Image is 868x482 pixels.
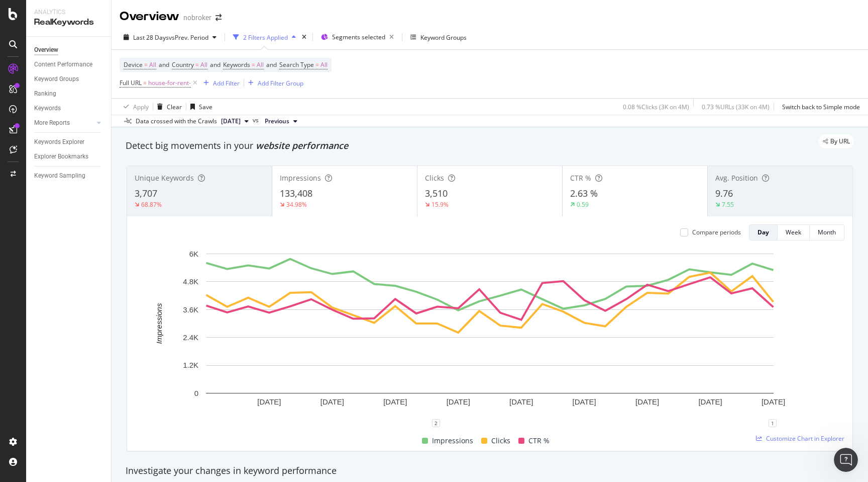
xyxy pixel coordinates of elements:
[778,99,860,115] button: Switch back to Simple mode
[320,397,344,406] text: [DATE]
[120,99,149,115] button: Apply
[135,173,194,183] span: Unique Keywords
[431,200,449,209] div: 15.9%
[315,60,319,69] span: =
[834,448,858,472] iframe: Intercom live chat
[194,389,198,397] text: 0
[34,59,104,70] a: Content Performance
[183,277,198,286] text: 4.8K
[818,228,836,236] div: Month
[133,33,169,42] span: Last 28 Days
[153,99,182,115] button: Clear
[200,58,207,72] span: All
[167,103,182,111] div: Clear
[34,59,92,70] div: Content Performance
[195,60,199,69] span: =
[199,77,240,89] button: Add Filter
[34,118,94,128] a: More Reports
[528,435,550,447] span: CTR %
[810,224,844,240] button: Month
[34,103,104,114] a: Keywords
[120,78,142,87] span: Full URL
[34,45,104,55] a: Overview
[577,200,589,209] div: 0.59
[570,187,598,199] span: 2.63 %
[34,171,104,181] a: Keyword Sampling
[258,79,303,88] div: Add Filter Group
[34,45,58,55] div: Overview
[210,60,221,69] span: and
[133,103,149,111] div: Apply
[34,137,104,147] a: Keywords Explorer
[819,134,854,148] div: legacy label
[786,228,801,236] div: Week
[244,77,303,89] button: Add Filter Group
[148,76,191,90] span: house-for-rent-
[573,397,596,406] text: [DATE]
[762,397,785,406] text: [DATE]
[135,187,157,199] span: 3,707
[778,224,810,240] button: Week
[172,60,194,69] span: Country
[286,200,307,209] div: 34.98%
[183,305,198,314] text: 3.6K
[332,33,385,41] span: Segments selected
[34,103,61,114] div: Keywords
[320,58,328,72] span: All
[34,74,79,85] div: Keyword Groups
[141,200,162,209] div: 68.87%
[280,187,312,199] span: 133,408
[406,29,471,45] button: Keyword Groups
[749,224,778,240] button: Day
[383,397,407,406] text: [DATE]
[756,434,844,443] a: Customize Chart in Explorer
[261,115,301,127] button: Previous
[830,138,850,144] span: By URL
[692,228,741,236] div: Compare periods
[155,303,163,344] text: Impressions
[229,29,300,45] button: 2 Filters Applied
[279,60,314,69] span: Search Type
[425,187,448,199] span: 3,510
[136,117,217,126] div: Data crossed with the Crawls
[769,419,777,427] div: 1
[766,434,844,443] span: Customize Chart in Explorer
[698,397,722,406] text: [DATE]
[715,173,758,183] span: Avg. Position
[34,137,84,147] div: Keywords Explorer
[120,29,221,45] button: Last 28 DaysvsPrev. Period
[34,118,70,128] div: More Reports
[189,250,198,258] text: 6K
[169,33,208,42] span: vs Prev. Period
[34,151,88,162] div: Explorer Bookmarks
[143,78,147,87] span: =
[223,60,250,69] span: Keywords
[199,103,212,111] div: Save
[34,17,103,28] div: RealKeywords
[623,103,689,111] div: 0.08 % Clicks ( 3K on 4M )
[135,249,844,423] svg: A chart.
[149,58,156,72] span: All
[34,89,56,99] div: Ranking
[509,397,533,406] text: [DATE]
[144,60,148,69] span: =
[266,60,277,69] span: and
[432,419,440,427] div: 2
[420,33,467,42] div: Keyword Groups
[159,60,169,69] span: and
[432,435,473,447] span: Impressions
[186,99,212,115] button: Save
[34,151,104,162] a: Explorer Bookmarks
[257,397,281,406] text: [DATE]
[317,29,398,45] button: Segments selected
[215,14,222,21] div: arrow-right-arrow-left
[124,60,143,69] span: Device
[425,173,444,183] span: Clicks
[120,8,179,25] div: Overview
[183,333,198,342] text: 2.4K
[782,103,860,111] div: Switch back to Simple mode
[34,171,85,181] div: Keyword Sampling
[34,89,104,99] a: Ranking
[300,32,308,42] div: times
